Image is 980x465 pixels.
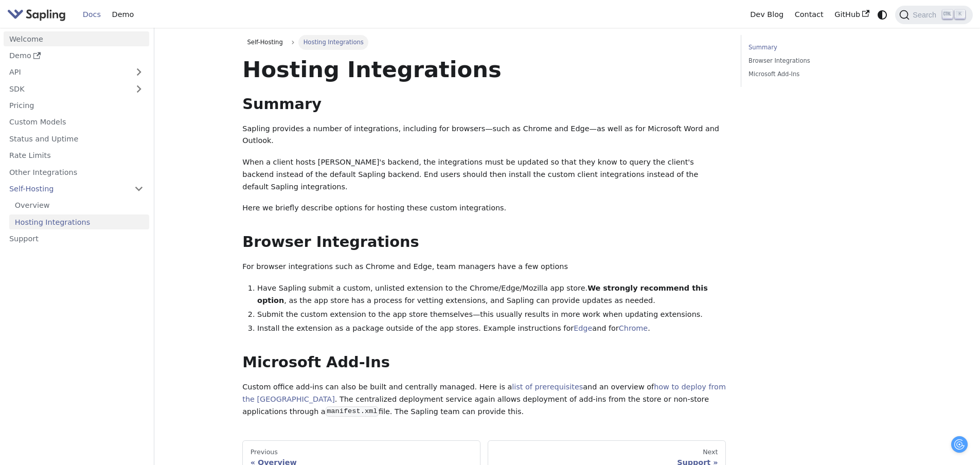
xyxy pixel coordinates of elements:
p: Here we briefly describe options for hosting these custom integrations. [242,202,726,214]
h2: Browser Integrations [242,233,726,252]
p: Sapling provides a number of integrations, including for browsers—such as Chrome and Edge—as well... [242,123,726,148]
a: Overview [9,198,149,213]
button: Expand sidebar category 'API' [129,65,149,80]
a: Welcome [4,31,149,46]
div: Next [496,448,718,456]
button: Expand sidebar category 'SDK' [129,81,149,96]
h1: Hosting Integrations [242,56,726,83]
a: Dev Blog [744,7,789,23]
a: Browser Integrations [749,56,888,66]
p: For browser integrations such as Chrome and Edge, team managers have a few options [242,261,726,273]
li: Have Sapling submit a custom, unlisted extension to the Chrome/Edge/Mozilla app store. , as the a... [257,282,726,307]
img: Sapling.ai [7,7,66,22]
a: Contact [789,7,829,23]
p: When a client hosts [PERSON_NAME]'s backend, the integrations must be updated so that they know t... [242,156,726,193]
a: Docs [77,7,106,23]
li: Install the extension as a package outside of the app stores. Example instructions for and for . [257,323,726,335]
a: Status and Uptime [4,131,149,146]
a: Demo [4,48,149,63]
h2: Microsoft Add-Ins [242,353,726,372]
strong: We strongly recommend this option [257,284,708,305]
a: Edge [574,324,592,332]
li: Submit the custom extension to the app store themselves—this usually results in more work when up... [257,309,726,321]
button: Switch between dark and light mode (currently system mode) [875,7,890,22]
kbd: K [955,10,965,19]
a: Support [4,231,149,246]
span: Search [910,11,942,19]
a: list of prerequisites [512,383,583,391]
code: manifest.xml [326,406,379,417]
a: Summary [749,43,888,52]
a: Other Integrations [4,165,149,180]
a: Hosting Integrations [9,214,149,229]
a: API [4,65,129,80]
span: Hosting Integrations [298,35,368,49]
a: Rate Limits [4,148,149,163]
a: Pricing [4,98,149,113]
button: Search (Ctrl+K) [895,6,972,24]
nav: Breadcrumbs [242,35,726,49]
a: GitHub [829,7,875,23]
div: Previous [251,448,473,456]
a: SDK [4,81,129,96]
span: Self-Hosting [242,35,288,49]
a: Custom Models [4,115,149,130]
p: Custom office add-ins can also be built and centrally managed. Here is a and an overview of . The... [242,381,726,418]
a: Self-Hosting [4,182,149,196]
a: Sapling.ai [7,7,69,22]
a: Chrome [619,324,648,332]
a: how to deploy from the [GEOGRAPHIC_DATA] [242,383,726,403]
h2: Summary [242,95,726,114]
a: Demo [106,7,139,23]
a: Microsoft Add-Ins [749,69,888,79]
